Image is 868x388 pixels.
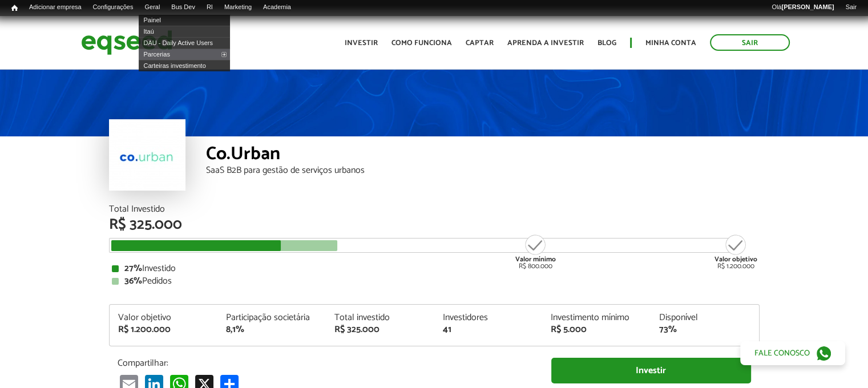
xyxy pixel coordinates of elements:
div: 8,1% [226,325,317,334]
a: Marketing [219,3,257,12]
a: Academia [257,3,297,12]
a: Blog [597,39,616,47]
div: Participação societária [226,313,317,322]
div: R$ 5.000 [551,325,642,334]
div: Co.Urban [206,145,760,166]
a: Sair [710,34,790,51]
div: R$ 800.000 [514,233,557,270]
div: Total investido [334,313,426,322]
div: Total Investido [109,205,760,214]
strong: Valor mínimo [515,254,556,265]
a: Olá[PERSON_NAME] [766,3,839,12]
div: R$ 325.000 [109,217,760,232]
strong: Valor objetivo [714,254,757,265]
a: Aprenda a investir [507,39,584,47]
a: Como funciona [391,39,452,47]
a: Início [6,3,23,14]
div: R$ 325.000 [334,325,426,334]
a: Sair [839,3,862,12]
span: Início [11,4,18,12]
strong: [PERSON_NAME] [781,3,834,10]
a: Painel [139,14,230,26]
a: Captar [466,39,494,47]
a: Fale conosco [740,341,845,365]
a: Adicionar empresa [23,3,87,12]
div: Investimento mínimo [551,313,642,322]
div: 73% [659,325,750,334]
a: Investir [551,358,751,383]
div: 41 [442,325,534,334]
a: RI [201,3,219,12]
div: Disponível [659,313,750,322]
a: Investir [345,39,378,47]
a: Geral [139,3,165,12]
div: Investido [112,264,757,273]
div: Valor objetivo [118,313,209,322]
div: R$ 1.200.000 [714,233,757,270]
a: Configurações [87,3,139,12]
a: Bus Dev [165,3,201,12]
p: Compartilhar: [118,358,534,369]
strong: 27% [124,261,142,276]
a: Minha conta [645,39,696,47]
div: Investidores [442,313,534,322]
img: EqSeed [81,27,172,58]
strong: 36% [124,273,142,289]
div: SaaS B2B para gestão de serviços urbanos [206,166,760,175]
div: R$ 1.200.000 [118,325,209,334]
div: Pedidos [112,277,757,286]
